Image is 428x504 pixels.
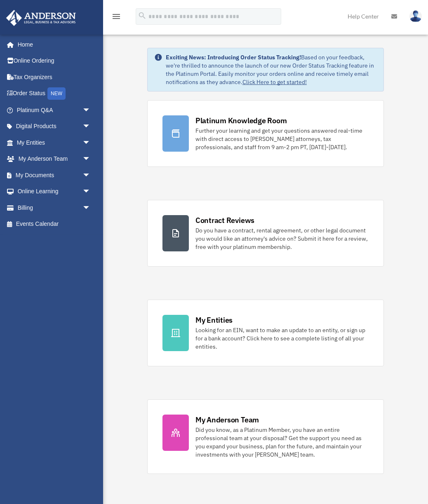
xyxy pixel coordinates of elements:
a: Contract Reviews Do you have a contract, rental agreement, or other legal document you would like... [147,200,384,267]
a: menu [111,14,121,21]
a: Order StatusNEW [6,85,103,102]
div: Further your learning and get your questions answered real-time with direct access to [PERSON_NAM... [195,127,369,151]
span: arrow_drop_down [82,183,99,200]
a: Billingarrow_drop_down [6,199,103,216]
a: My Entitiesarrow_drop_down [6,134,103,151]
i: search [138,11,147,20]
a: Home [6,36,99,53]
div: NEW [47,87,66,100]
a: Events Calendar [6,216,103,232]
img: User Pic [409,10,422,22]
span: arrow_drop_down [82,151,99,168]
a: My Documentsarrow_drop_down [6,167,103,183]
div: Based on your feedback, we're thrilled to announce the launch of our new Order Status Tracking fe... [166,53,377,86]
i: menu [111,12,121,21]
strong: Exciting News: Introducing Order Status Tracking! [166,54,301,61]
div: My Anderson Team [195,415,259,425]
a: Tax Organizers [6,69,103,85]
div: Do you have a contract, rental agreement, or other legal document you would like an attorney's ad... [195,226,369,251]
span: arrow_drop_down [82,134,99,151]
span: arrow_drop_down [82,199,99,216]
a: Online Ordering [6,53,103,69]
div: Contract Reviews [195,215,254,225]
a: My Entities Looking for an EIN, want to make an update to an entity, or sign up for a bank accoun... [147,300,384,366]
img: Anderson Advisors Platinum Portal [4,10,78,26]
a: Digital Productsarrow_drop_down [6,118,103,135]
a: My Anderson Team Did you know, as a Platinum Member, you have an entire professional team at your... [147,399,384,474]
a: Click Here to get started! [242,78,307,86]
a: My Anderson Teamarrow_drop_down [6,151,103,167]
span: arrow_drop_down [82,118,99,135]
div: Did you know, as a Platinum Member, you have an entire professional team at your disposal? Get th... [195,426,369,459]
div: Looking for an EIN, want to make an update to an entity, or sign up for a bank account? Click her... [195,326,369,351]
a: Online Learningarrow_drop_down [6,183,103,200]
div: My Entities [195,315,233,325]
a: Platinum Knowledge Room Further your learning and get your questions answered real-time with dire... [147,100,384,167]
div: Platinum Knowledge Room [195,115,287,126]
a: Platinum Q&Aarrow_drop_down [6,102,103,118]
span: arrow_drop_down [82,167,99,184]
span: arrow_drop_down [82,102,99,119]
